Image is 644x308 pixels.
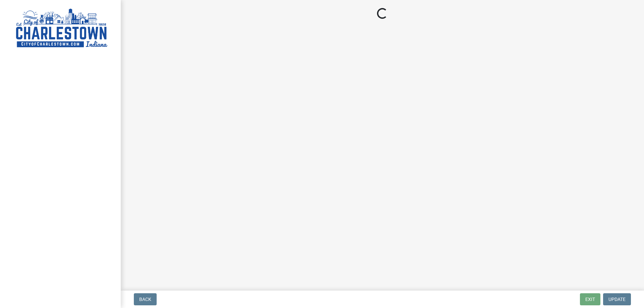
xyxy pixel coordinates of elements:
span: Update [608,297,626,302]
span: Back [139,297,151,302]
button: Update [603,293,631,305]
img: City of Charlestown, Indiana [13,7,110,50]
button: Back [134,293,157,305]
button: Exit [580,293,600,305]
